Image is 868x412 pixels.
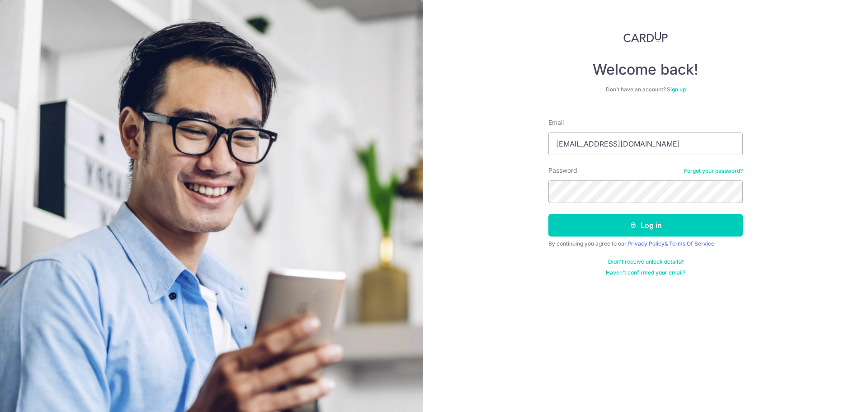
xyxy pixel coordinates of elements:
[667,86,686,93] a: Sign up
[548,166,577,175] label: Password
[548,61,743,79] h4: Welcome back!
[548,240,743,247] div: By continuing you agree to our &
[608,258,684,265] a: Didn't receive unlock details?
[627,240,665,247] a: Privacy Policy
[548,86,743,93] div: Don’t have an account?
[606,269,685,276] a: Haven't confirmed your email?
[548,118,564,127] label: Email
[548,214,743,237] button: Log in
[669,240,714,247] a: Terms Of Service
[623,32,668,43] img: CardUp Logo
[684,167,743,175] a: Forgot your password?
[548,133,743,155] input: Enter your Email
